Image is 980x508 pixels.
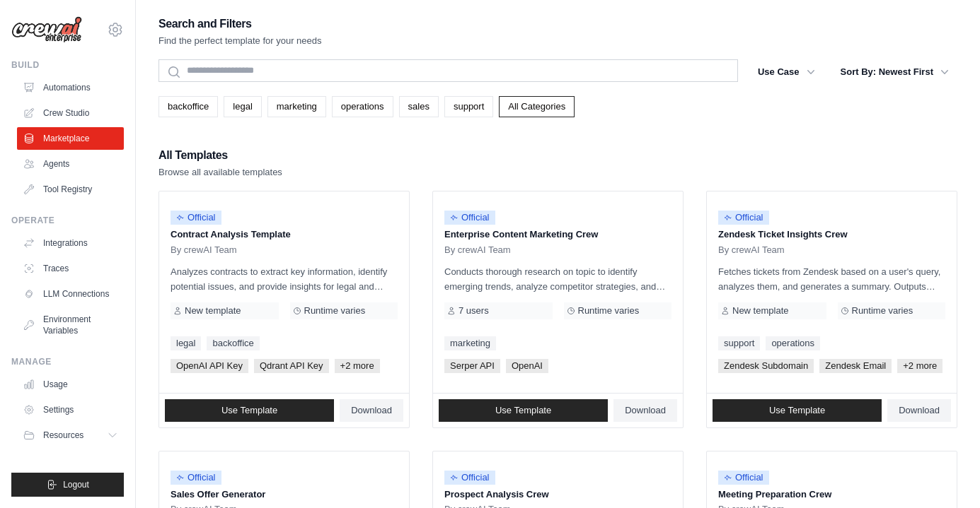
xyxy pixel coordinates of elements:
a: operations [766,336,820,350]
span: Qdrant API Key [254,359,329,373]
p: Find the perfect template for your needs [158,34,322,48]
span: OpenAI API Key [171,359,248,373]
span: OpenAI [506,359,548,373]
a: operations [332,96,393,117]
p: Prospect Analysis Crew [444,488,671,502]
a: Marketplace [17,127,124,150]
a: Environment Variables [17,308,124,342]
p: Zendesk Ticket Insights Crew [718,228,945,242]
a: Crew Studio [17,102,124,124]
span: Use Template [221,405,277,416]
h2: All Templates [158,146,282,165]
span: Download [899,405,940,416]
span: Runtime varies [304,305,366,317]
a: sales [399,96,439,117]
span: Official [444,471,495,485]
p: Browse all available templates [158,165,282,179]
div: Build [11,59,124,71]
button: Use Case [749,59,824,85]
p: Fetches tickets from Zendesk based on a user's query, analyzes them, and generates a summary. Out... [718,264,945,294]
a: support [444,96,493,117]
p: Sales Offer Generator [171,488,398,502]
button: Sort By: Newest First [832,59,957,85]
span: Official [718,211,769,225]
span: Serper API [444,359,500,373]
a: Traces [17,257,124,280]
span: Use Template [495,405,551,416]
span: Use Template [769,405,825,416]
a: Agents [17,153,124,175]
span: By crewAI Team [444,244,511,256]
a: Download [887,399,951,422]
a: All Categories [499,96,575,117]
p: Meeting Preparation Crew [718,488,945,502]
a: LLM Connections [17,283,124,305]
p: Enterprise Content Marketing Crew [444,228,671,242]
span: New template [732,305,788,317]
span: Runtime varies [578,305,640,317]
a: Download [340,399,403,422]
span: Runtime varies [852,305,913,317]
span: By crewAI Team [718,244,785,256]
span: Official [171,211,221,225]
span: Zendesk Subdomain [718,359,814,373]
div: Manage [11,356,124,367]
span: +2 more [335,359,380,373]
span: Download [351,405,392,416]
span: 7 users [459,305,489,317]
span: By crewAI Team [171,244,237,256]
span: New template [185,305,241,317]
span: Resources [43,430,83,441]
a: Tool Registry [17,178,124,201]
a: Usage [17,373,124,396]
img: Logo [11,16,82,43]
div: Operate [11,215,124,226]
button: Resources [17,424,124,447]
a: backoffice [207,336,259,350]
a: Integrations [17,232,124,254]
a: legal [224,96,261,117]
a: Use Template [165,399,334,422]
span: Logout [63,479,89,490]
a: backoffice [158,96,218,117]
a: Settings [17,398,124,421]
span: Official [171,471,221,485]
span: Zendesk Email [819,359,892,373]
span: Official [718,471,769,485]
span: +2 more [897,359,942,373]
a: marketing [444,336,496,350]
span: Official [444,211,495,225]
a: Use Template [439,399,608,422]
p: Analyzes contracts to extract key information, identify potential issues, and provide insights fo... [171,264,398,294]
span: Download [625,405,666,416]
p: Contract Analysis Template [171,228,398,242]
p: Conducts thorough research on topic to identify emerging trends, analyze competitor strategies, a... [444,264,671,294]
a: marketing [267,96,326,117]
a: Automations [17,76,124,99]
h2: Search and Filters [158,14,322,34]
a: Download [613,399,677,422]
a: Use Template [713,399,882,422]
button: Logout [11,473,124,497]
a: legal [171,336,201,350]
a: support [718,336,760,350]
